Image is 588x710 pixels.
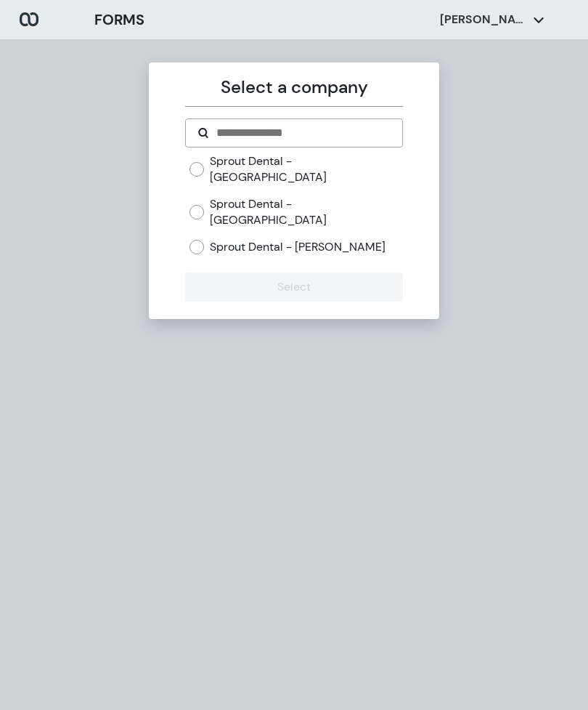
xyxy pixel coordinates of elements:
[215,124,390,142] input: Search
[185,273,402,302] button: Select
[210,196,402,227] label: Sprout Dental - [GEOGRAPHIC_DATA]
[210,239,385,255] label: Sprout Dental - [PERSON_NAME]
[210,153,402,185] label: Sprout Dental - [GEOGRAPHIC_DATA]
[440,12,527,28] p: [PERSON_NAME]
[185,74,402,100] p: Select a company
[94,9,144,31] h3: FORMS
